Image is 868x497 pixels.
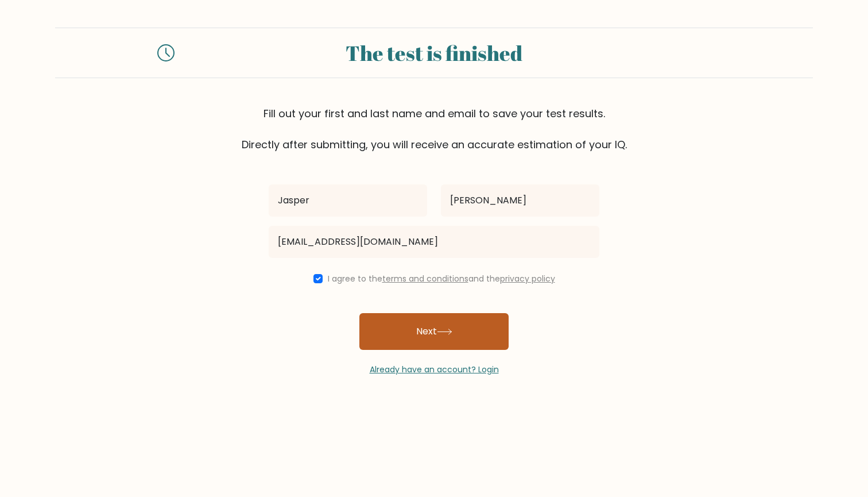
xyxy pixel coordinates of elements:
a: terms and conditions [382,273,468,284]
label: I agree to the and the [328,273,555,284]
a: privacy policy [500,273,555,284]
div: The test is finished [188,37,680,68]
input: First name [269,184,427,217]
button: Next [359,313,509,350]
input: Email [269,226,599,258]
input: Last name [441,184,599,217]
a: Already have an account? Login [370,364,499,375]
div: Fill out your first and last name and email to save your test results. Directly after submitting,... [55,106,813,152]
